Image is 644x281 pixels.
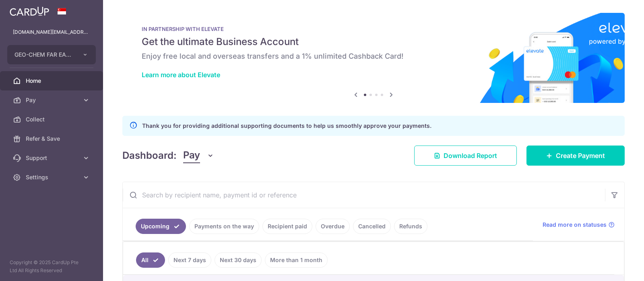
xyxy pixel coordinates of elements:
[142,35,605,48] h5: Get the ultimate Business Account
[26,115,79,123] span: Collect
[26,154,79,162] span: Support
[168,252,211,268] a: Next 7 days
[136,252,165,268] a: All
[142,71,220,79] a: Learn more about Elevate
[26,135,79,143] span: Refer & Save
[526,146,625,166] a: Create Payment
[265,252,328,268] a: More than 1 month
[123,182,605,208] input: Search by recipient name, payment id or reference
[7,45,96,64] button: GEO-CHEM FAR EAST PTE LTD
[543,221,615,229] a: Read more on statuses
[142,51,605,61] h6: Enjoy free local and overseas transfers and a 1% unlimited Cashback Card!
[10,6,49,16] img: CardUp
[183,148,200,163] span: Pay
[183,148,214,163] button: Pay
[444,151,497,160] span: Download Report
[543,221,607,229] span: Read more on statuses
[414,146,517,166] a: Download Report
[353,219,391,234] a: Cancelled
[136,219,186,234] a: Upcoming
[13,28,90,36] p: [DOMAIN_NAME][EMAIL_ADDRESS][DOMAIN_NAME]
[26,96,79,104] span: Pay
[189,219,259,234] a: Payments on the way
[394,219,427,234] a: Refunds
[26,173,79,181] span: Settings
[262,219,312,234] a: Recipient paid
[122,13,625,103] img: Renovation banner
[556,151,605,160] span: Create Payment
[142,121,431,131] p: Thank you for providing additional supporting documents to help us smoothly approve your payments.
[14,51,74,59] span: GEO-CHEM FAR EAST PTE LTD
[142,26,605,32] p: IN PARTNERSHIP WITH ELEVATE
[316,219,350,234] a: Overdue
[122,148,177,163] h4: Dashboard:
[215,252,262,268] a: Next 30 days
[26,77,79,85] span: Home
